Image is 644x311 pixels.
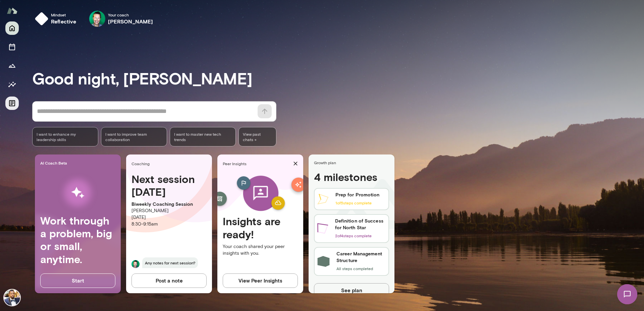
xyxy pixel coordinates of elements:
h4: 4 milestones [314,171,389,186]
span: AI Coach Beta [40,160,118,166]
p: [PERSON_NAME] [131,207,207,214]
button: Home [5,21,19,35]
h4: Work through a problem, big or small, anytime. [40,214,115,266]
h6: [PERSON_NAME] [108,17,153,25]
div: Brian LawrenceYour coach[PERSON_NAME] [85,8,158,29]
span: All steps completed [336,266,373,271]
span: Coaching [131,161,209,166]
p: Biweekly Coaching Session [131,201,207,207]
span: I want to master new tech trends [174,131,231,142]
img: AI Workflows [48,172,108,214]
img: Mento [7,4,17,17]
p: [DATE] [131,214,207,221]
button: Mindsetreflective [32,8,82,29]
button: Start [40,273,115,288]
div: I want to improve team collaboration [101,127,167,146]
span: Your coach [108,12,153,17]
h3: Good night, [PERSON_NAME] [32,69,644,87]
h6: Definition of Success for North Star [335,217,386,231]
button: Post a note [131,273,207,288]
span: View past chats -> [238,127,276,146]
img: Anthony Buchanan [4,290,20,306]
h6: reflective [51,17,76,25]
span: Any notes for next session? [142,257,198,268]
h6: Career Management Structure [336,250,386,264]
h6: Prep for Promotion [335,191,380,198]
span: Peer Insights [223,161,290,166]
button: View Peer Insights [223,273,298,288]
p: 8:30 - 9:15am [131,221,207,228]
img: Brian Lawrence [89,11,105,27]
img: peer-insights [228,173,293,215]
span: Mindset [51,12,76,17]
button: Documents [5,97,19,110]
h4: Next session [DATE] [131,173,207,198]
span: I want to improve team collaboration [105,131,163,142]
div: I want to enhance my leadership skills [32,127,98,146]
p: Your coach shared your peer insights with you. [223,243,298,257]
button: Sessions [5,40,19,54]
button: See plan [314,283,389,297]
div: I want to master new tech trends [170,127,236,146]
button: Growth Plan [5,59,19,72]
span: Growth plan [314,160,392,165]
h4: Insights are ready! [223,215,298,241]
img: Brian [131,260,140,268]
span: 2 of 4 steps complete [335,233,372,238]
img: mindset [35,12,48,25]
span: I want to enhance my leadership skills [37,131,94,142]
button: Insights [5,78,19,91]
span: 1 of 5 steps complete [335,200,372,205]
